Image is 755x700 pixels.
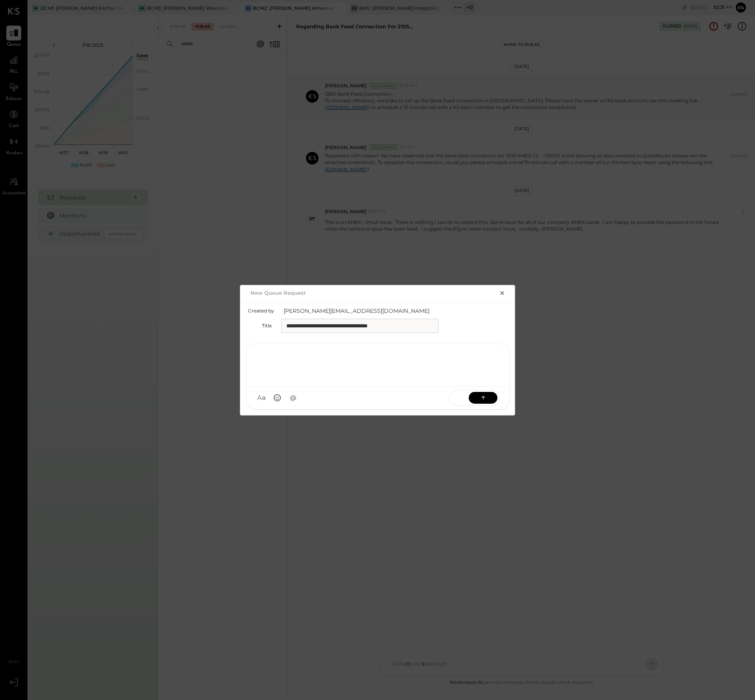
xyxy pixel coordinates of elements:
button: @ [286,391,300,405]
h2: New Queue Request [250,290,306,296]
span: @ [290,394,296,402]
button: Aa [254,391,269,405]
span: a [262,394,266,402]
span: SEND [449,388,469,408]
span: [PERSON_NAME][EMAIL_ADDRESS][DOMAIN_NAME] [284,307,441,315]
label: Created by [248,308,274,314]
label: Title [248,323,272,329]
